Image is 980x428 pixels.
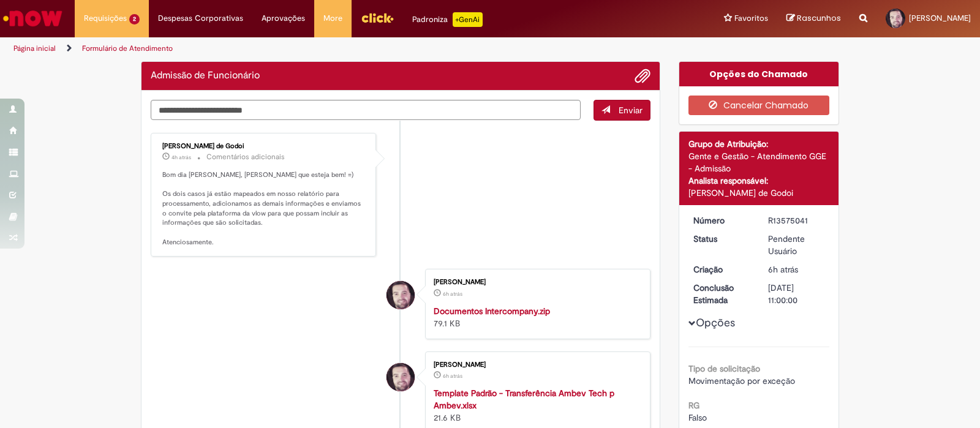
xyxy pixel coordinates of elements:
[684,214,759,227] dt: Número
[688,400,699,411] b: RG
[688,96,830,115] button: Cancelar Chamado
[434,306,550,317] a: Documentos Intercompany.zip
[768,263,825,276] div: 29/09/2025 08:47:51
[386,281,415,309] div: Jonatas Silva De Oliveira
[434,279,638,286] div: [PERSON_NAME]
[768,264,798,275] time: 29/09/2025 08:47:51
[594,100,650,121] button: Enviar
[688,150,830,175] div: Gente e Gestão - Atendimento GGE - Admissão
[443,372,462,380] span: 6h atrás
[13,43,56,53] a: Página inicial
[443,372,462,380] time: 29/09/2025 08:46:14
[412,12,483,27] div: Padroniza
[151,70,260,81] h2: Admissão de Funcionário Histórico de tíquete
[688,138,830,150] div: Grupo de Atribuição:
[323,12,342,24] span: More
[206,152,285,162] small: Comentários adicionais
[786,13,841,24] a: Rascunhos
[734,12,768,24] span: Favoritos
[797,12,841,24] span: Rascunhos
[1,6,64,31] img: ServiceNow
[434,305,638,329] div: 79.1 KB
[82,43,173,53] a: Formulário de Atendimento
[262,12,305,24] span: Aprovações
[684,263,759,276] dt: Criação
[162,143,366,150] div: [PERSON_NAME] de Godoi
[688,175,830,187] div: Analista responsável:
[688,363,760,374] b: Tipo de solicitação
[688,187,830,199] div: [PERSON_NAME] de Godoi
[84,12,127,24] span: Requisições
[688,412,707,423] span: Falso
[768,264,798,275] span: 6h atrás
[909,13,971,23] span: [PERSON_NAME]
[768,282,825,306] div: [DATE] 11:00:00
[619,105,643,116] span: Enviar
[361,9,394,27] img: click_logo_yellow_360x200.png
[434,388,614,411] a: Template Padrão - Transferência Ambev Tech p Ambev.xlsx
[768,214,825,227] div: R13575041
[129,14,140,24] span: 2
[684,282,759,306] dt: Conclusão Estimada
[443,290,462,298] time: 29/09/2025 08:47:08
[434,361,638,369] div: [PERSON_NAME]
[635,68,650,84] button: Adicionar anexos
[162,170,366,247] p: Bom dia [PERSON_NAME], [PERSON_NAME] que esteja bem! =) Os dois casos já estão mapeados em nosso ...
[443,290,462,298] span: 6h atrás
[9,37,644,60] ul: Trilhas de página
[171,154,191,161] time: 29/09/2025 11:11:06
[151,100,581,121] textarea: Digite sua mensagem aqui...
[158,12,243,24] span: Despesas Corporativas
[453,12,483,27] p: +GenAi
[434,387,638,424] div: 21.6 KB
[386,363,415,391] div: Jonatas Silva De Oliveira
[679,62,839,86] div: Opções do Chamado
[688,375,795,386] span: Movimentação por exceção
[171,154,191,161] span: 4h atrás
[684,233,759,245] dt: Status
[768,233,825,257] div: Pendente Usuário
